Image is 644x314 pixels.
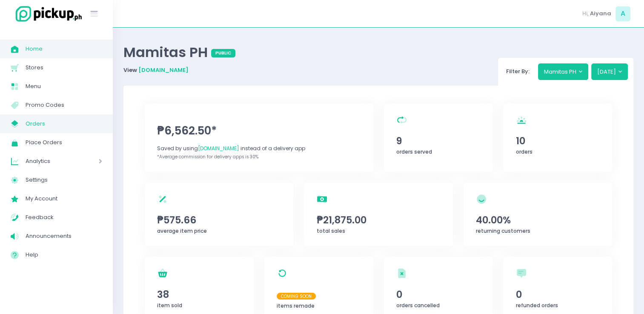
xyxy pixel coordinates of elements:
[26,118,102,129] span: Orders
[396,148,432,155] span: orders served
[123,43,211,62] span: Mamitas PH
[277,302,315,309] span: items remade
[317,213,441,227] span: ₱21,875.00
[503,103,612,172] a: 10orders
[138,66,189,74] a: [DOMAIN_NAME]
[26,249,102,260] span: Help
[26,231,102,242] span: Announcements
[317,227,345,234] span: total sales
[157,302,182,309] span: item sold
[26,43,102,54] span: Home
[26,193,102,204] span: My Account
[516,302,558,309] span: refunded orders
[157,227,207,234] span: average item price
[11,5,83,23] img: logo
[591,63,628,80] button: [DATE]
[211,49,235,57] span: public
[304,183,452,246] a: ₱21,875.00total sales
[26,81,102,92] span: Menu
[26,174,102,186] span: Settings
[516,134,600,148] span: 10
[538,63,589,80] button: Mamitas PH
[582,9,589,18] span: Hi,
[384,103,493,172] a: 9orders served
[590,9,611,18] span: Aiyana
[504,67,532,75] span: Filter By:
[157,123,361,139] span: ₱6,562.50*
[615,6,630,21] span: A
[464,183,612,246] a: 40.00%returning customers
[198,145,239,152] span: [DOMAIN_NAME]
[476,227,530,234] span: returning customers
[26,212,102,223] span: Feedback
[396,134,480,148] span: 9
[26,156,74,167] span: Analytics
[157,213,281,227] span: ₱575.66
[26,137,102,148] span: Place Orders
[277,293,316,300] span: Coming Soon
[145,183,293,246] a: ₱575.66average item price
[157,287,241,302] span: 38
[516,287,600,302] span: 0
[157,154,258,160] span: *Average commission for delivery apps is 30%
[516,148,532,155] span: orders
[396,287,480,302] span: 0
[157,145,361,152] div: Saved by using instead of a delivery app
[123,66,235,74] p: View
[396,302,440,309] span: orders cancelled
[26,100,102,111] span: Promo Codes
[476,213,600,227] span: 40.00%
[26,62,102,73] span: Stores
